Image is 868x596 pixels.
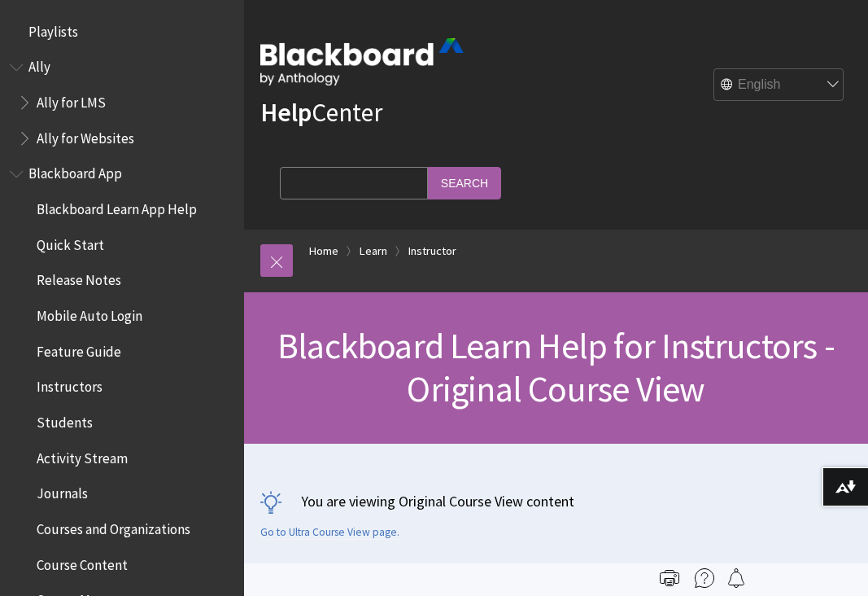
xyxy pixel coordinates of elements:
[360,241,387,261] a: Learn
[37,89,106,111] span: Ally for LMS
[660,568,679,588] img: Print
[28,54,50,76] span: Ally
[37,515,190,537] span: Courses and Organizations
[10,18,234,46] nav: Book outline for Playlists
[37,125,134,147] span: Ally for Websites
[37,231,104,253] span: Quick Start
[260,96,312,129] strong: Help
[37,445,128,467] span: Activity Stream
[260,525,399,540] a: Go to Ultra Course View page.
[408,241,456,261] a: Instructor
[37,302,142,324] span: Mobile Auto Login
[37,409,93,431] span: Students
[260,38,464,85] img: Blackboard by Anthology
[37,374,103,396] span: Instructors
[37,338,121,360] span: Feature Guide
[37,195,197,217] span: Blackboard Learn App Help
[260,96,382,129] a: HelpCenter
[726,568,746,588] img: Follow this page
[10,54,234,152] nav: Book outline for Anthology Ally Help
[309,241,338,261] a: Home
[714,69,844,102] select: Site Language Selector
[695,568,714,588] img: More help
[37,267,121,289] span: Release Notes
[37,551,128,573] span: Course Content
[428,167,501,199] input: Search
[28,18,78,40] span: Playlists
[37,480,88,502] span: Journals
[260,491,852,511] p: You are viewing Original Course View content
[28,160,122,182] span: Blackboard App
[277,323,835,411] span: Blackboard Learn Help for Instructors - Original Course View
